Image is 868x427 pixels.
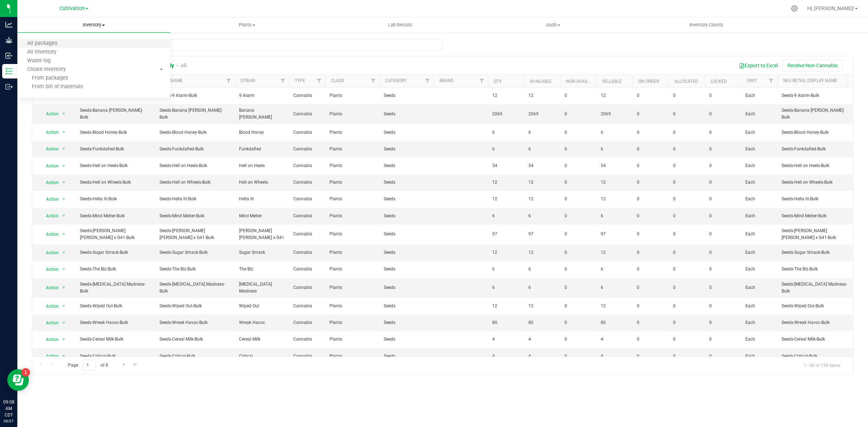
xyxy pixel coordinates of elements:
[329,129,375,136] span: Plants
[745,284,773,291] span: Each
[745,249,773,256] span: Each
[59,248,68,258] span: select
[119,360,129,370] a: Go to the next page
[565,231,592,238] span: 0
[159,146,230,153] span: Seeds-Funkdafied-Bulk
[528,92,556,99] span: 12
[239,92,285,99] span: 9 Alarm
[565,179,592,186] span: 0
[565,319,592,326] span: 0
[709,319,737,326] span: 0
[159,336,230,343] span: Seeds-Cereal Milk-Bulk
[159,179,230,186] span: Seeds-Hell on Wheels-Bulk
[566,79,598,84] a: Non-Available
[673,213,701,219] span: 0
[637,303,664,309] span: 0
[790,5,799,12] div: Manage settings
[492,249,520,256] span: 12
[673,129,701,136] span: 0
[637,249,664,256] span: 0
[673,162,701,169] span: 0
[782,196,852,202] span: Seeds-Hella lit-Bulk
[530,79,552,84] a: Available
[59,5,85,12] span: Cultivation
[782,92,852,99] span: Seeds-9 Alarm-Bulk
[39,334,59,345] span: Action
[565,303,592,309] span: 0
[565,129,592,136] span: 0
[329,266,375,273] span: Plants
[159,227,230,241] span: Seeds-[PERSON_NAME] [PERSON_NAME] x G41-Bulk
[782,179,852,186] span: Seeds-Hell on Wheels-Bulk
[601,179,628,186] span: 12
[601,213,628,219] span: 6
[384,231,429,238] span: Seeds
[39,351,59,361] span: Action
[422,75,434,87] a: Filter
[324,17,477,33] a: Lab Results
[329,319,375,326] span: Plants
[745,213,773,219] span: Each
[39,211,59,221] span: Action
[709,249,737,256] span: 0
[329,162,375,169] span: Plants
[673,111,701,118] span: 0
[159,196,230,202] span: Seeds-Hella lit-Bulk
[492,92,520,99] span: 12
[492,213,520,219] span: 6
[293,319,321,326] span: Cannabis
[807,5,854,11] span: Hi, [PERSON_NAME]!
[59,264,68,274] span: select
[745,129,773,136] span: Each
[637,129,664,136] span: 0
[528,231,556,238] span: 97
[745,92,773,99] span: Each
[637,266,664,273] span: 0
[637,196,664,202] span: 0
[709,179,737,186] span: 0
[528,179,556,186] span: 12
[331,78,344,83] a: Class
[782,107,852,121] span: Seeds-Banana [PERSON_NAME]-Bulk
[673,146,701,153] span: 0
[675,79,698,84] a: Allocated
[745,146,773,153] span: Each
[293,213,321,219] span: Cannabis
[601,162,628,169] span: 54
[329,303,375,309] span: Plants
[492,129,520,136] span: 6
[637,231,664,238] span: 0
[378,22,422,28] span: Lab Results
[565,213,592,219] span: 0
[782,319,852,326] span: Seeds-Wreak Havoc-Bulk
[293,111,321,118] span: Cannabis
[637,213,664,219] span: 0
[709,213,737,219] span: 0
[765,75,777,87] a: Filter
[745,266,773,273] span: Each
[59,144,68,154] span: select
[80,266,151,273] span: Seeds-The Biz-Bulk
[782,266,852,273] span: Seeds-The Biz-Bulk
[745,179,773,186] span: Each
[329,249,375,256] span: Plants
[159,249,230,256] span: Seeds-Sugar Smack-Bulk
[39,161,59,171] span: Action
[80,162,151,169] span: Seeds-Hell on Heels-Bulk
[161,78,183,83] a: SKU Name
[476,75,488,87] a: Filter
[673,284,701,291] span: 0
[601,111,628,118] span: 2069
[673,92,701,99] span: 0
[601,231,628,238] span: 97
[159,129,230,136] span: Seeds-Blood Honey-Bulk
[239,129,285,136] span: Blood Honey
[734,59,783,72] button: Export to Excel
[59,211,68,221] span: select
[159,266,230,273] span: Seeds-The Biz-Bulk
[528,303,556,309] span: 12
[329,179,375,186] span: Plants
[159,162,230,169] span: Seeds-Hell on Heels-Bulk
[384,266,429,273] span: Seeds
[159,213,230,219] span: Seeds-Mind Melter-Bulk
